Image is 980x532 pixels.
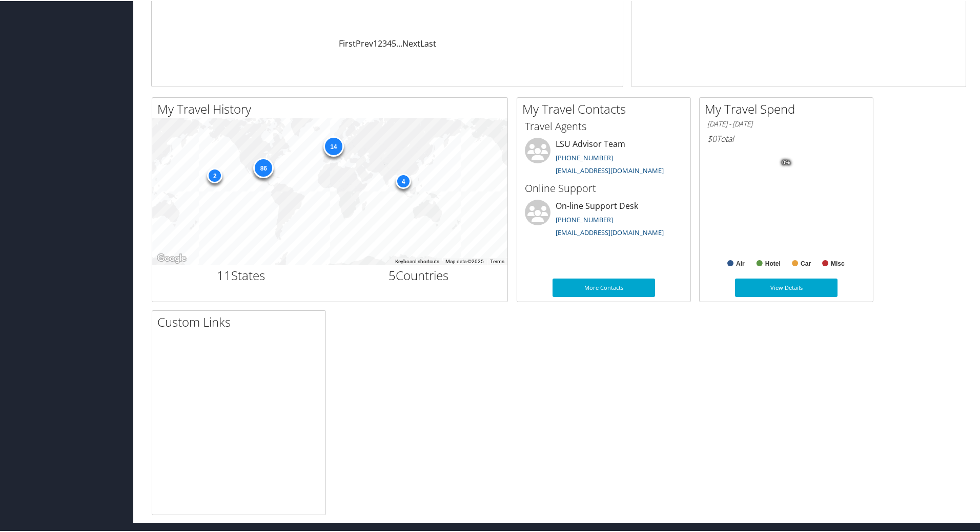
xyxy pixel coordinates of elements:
span: 5 [389,266,396,283]
a: Prev [356,37,373,48]
div: 4 [396,173,411,188]
h2: Countries [338,266,500,283]
span: 11 [217,266,231,283]
a: 3 [382,37,387,48]
a: Terms (opens in new tab) [490,258,504,263]
span: $0 [707,132,717,143]
text: Car [801,259,811,266]
a: [EMAIL_ADDRESS][DOMAIN_NAME] [556,165,664,174]
li: LSU Advisor Team [520,137,688,179]
a: More Contacts [553,278,655,296]
h2: My Travel Contacts [522,99,690,117]
h3: Travel Agents [525,118,683,133]
h2: States [160,266,322,283]
text: Misc [831,259,845,266]
h6: [DATE] - [DATE] [707,118,865,128]
h6: Total [707,132,865,143]
div: 2 [207,167,222,182]
a: Open this area in Google Maps (opens a new window) [155,251,189,264]
h2: My Travel History [157,99,507,117]
a: 5 [392,37,396,48]
div: 14 [323,135,343,156]
a: 1 [373,37,378,48]
li: On-line Support Desk [520,199,688,241]
text: Hotel [765,259,781,266]
h2: Custom Links [157,312,325,330]
a: First [339,37,356,48]
text: Air [736,259,745,266]
a: Last [420,37,436,48]
a: [PHONE_NUMBER] [556,214,613,223]
h2: My Travel Spend [705,99,873,117]
span: Map data ©2025 [445,258,484,263]
div: 86 [253,157,274,177]
a: Next [402,37,420,48]
span: … [396,37,402,48]
img: Google [155,251,189,264]
a: 4 [387,37,392,48]
h3: Online Support [525,180,683,195]
a: View Details [735,278,838,296]
a: [PHONE_NUMBER] [556,152,613,161]
tspan: 0% [782,159,790,165]
button: Keyboard shortcuts [395,257,439,264]
a: 2 [378,37,382,48]
a: [EMAIL_ADDRESS][DOMAIN_NAME] [556,227,664,236]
